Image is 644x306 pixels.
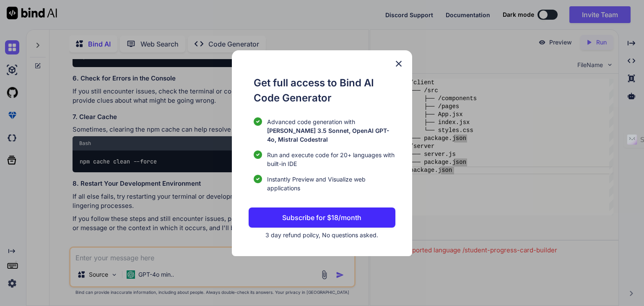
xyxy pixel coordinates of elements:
[282,213,361,223] p: Subscribe for $18/month
[254,175,262,183] img: checklist
[267,150,395,168] span: Run and execute code for 20+ languages with built-in IDE
[265,231,378,239] span: 3 day refund poilcy, No questions asked.
[267,175,395,192] span: Instantly Preview and Visualize web applications
[254,117,262,126] img: checklist
[267,127,390,143] span: [PERSON_NAME] 3.5 Sonnet, OpenAI GPT-4o, Mistral Codestral
[249,207,395,228] button: Subscribe for $18/month
[254,75,395,106] h1: Get full access to Bind AI Code Generator
[267,117,395,144] p: Advanced code generation with
[254,150,262,159] img: checklist
[394,59,404,69] img: close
